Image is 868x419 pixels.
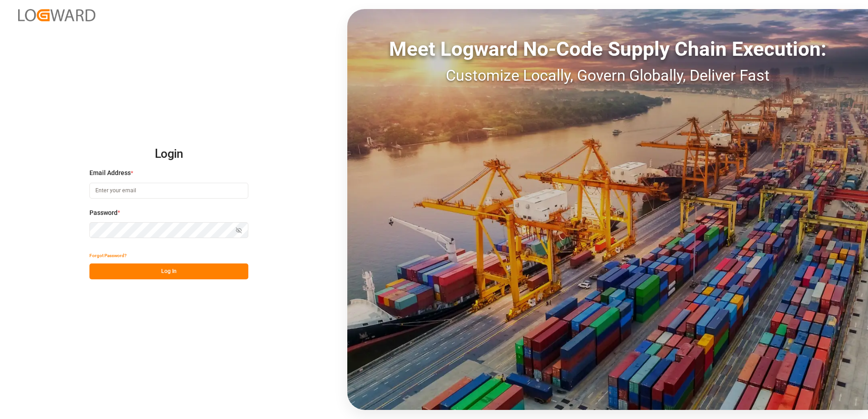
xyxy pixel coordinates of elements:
[89,248,127,263] button: Forgot Password?
[347,34,868,64] div: Meet Logward No-Code Supply Chain Execution:
[89,183,248,199] input: Enter your email
[347,64,868,87] div: Customize Locally, Govern Globally, Deliver Fast
[89,168,131,178] span: Email Address
[89,140,248,169] h2: Login
[18,9,95,21] img: Logward_new_orange.png
[89,208,118,218] span: Password
[89,263,248,279] button: Log In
